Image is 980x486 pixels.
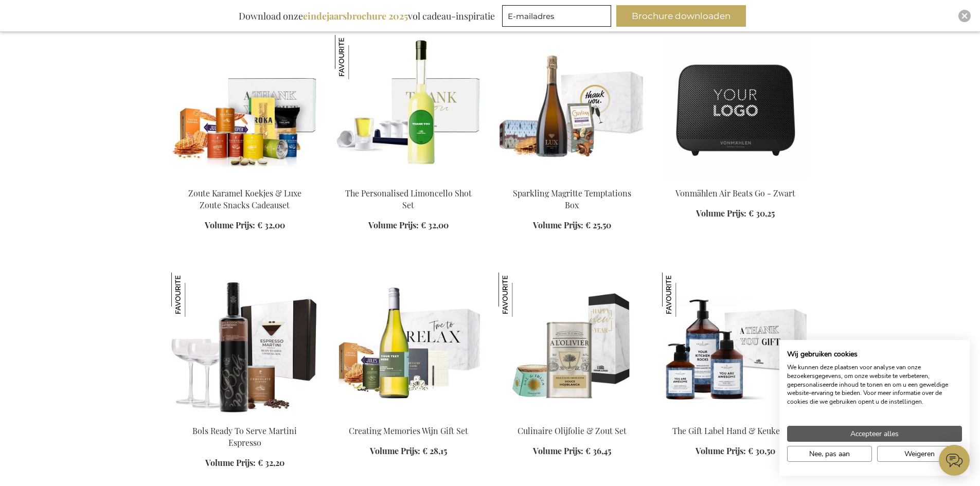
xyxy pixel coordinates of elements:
p: We kunnen deze plaatsen voor analyse van onze bezoekersgegevens, om onze website te verbeteren, g... [787,363,962,406]
span: Volume Prijs: [370,445,420,456]
span: € 30,50 [748,445,775,456]
a: Creating Memories Wijn Gift Set [349,425,468,436]
iframe: belco-activator-frame [939,445,970,476]
a: Vonmählen Air Beats Go - Zwart [675,188,795,199]
a: Sparkling Magritte Temptations Box [513,188,631,210]
img: Culinaire Olijfolie & Zout Set [498,273,543,317]
button: Alle cookies weigeren [877,446,962,462]
a: Sparkling Margritte Temptations Box [498,175,646,185]
span: Volume Prijs: [533,445,583,456]
a: The Personalised Limoncello Shot Set The Personalised Limoncello Shot Set [335,175,482,185]
a: Volume Prijs: € 32,20 [205,457,284,469]
img: The Gift Label Hand & Keuken Set [662,273,706,317]
a: Vonmahlen Air Beats GO [662,175,809,185]
a: Culinaire Olijfolie & Zout Set [518,425,627,436]
span: € 30,25 [749,208,775,219]
img: Salted Caramel Biscuits & Luxury Salty Snacks Gift Set [171,35,318,179]
span: Volume Prijs: [696,208,746,219]
button: Brochure downloaden [616,5,746,27]
button: Pas cookie voorkeuren aan [787,446,872,462]
span: Volume Prijs: [205,457,256,468]
a: Volume Prijs: € 36,45 [533,445,611,457]
h2: Wij gebruiken cookies [787,350,962,359]
a: Personalised White Wine [335,412,482,422]
span: Nee, pas aan [809,448,850,459]
img: The Gift Label Hand & Kitchen Set [662,273,809,417]
a: Volume Prijs: € 32,00 [368,220,449,231]
img: The Personalised Limoncello Shot Set [335,35,379,79]
b: eindejaarsbrochure 2025 [303,10,408,22]
img: Sparkling Margritte Temptations Box [498,35,646,179]
span: € 32,00 [257,220,285,230]
span: € 36,45 [585,445,611,456]
img: Close [961,13,968,19]
input: E-mailadres [502,5,611,27]
a: Bols Ready To Serve Martini Espresso [192,425,297,448]
span: Weigeren [904,448,935,459]
a: The Gift Label Hand & Keuken Set [672,425,799,436]
div: Close [958,10,971,22]
a: The Gift Label Hand & Kitchen Set The Gift Label Hand & Keuken Set [662,412,809,422]
img: Bols Ready To Serve Martini Espresso [171,273,318,417]
a: Zoute Karamel Koekjes & Luxe Zoute Snacks Cadeauset [188,188,301,210]
a: Volume Prijs: € 25,50 [533,220,611,231]
span: Volume Prijs: [368,220,419,230]
a: Bols Ready To Serve Martini Espresso Bols Ready To Serve Martini Espresso [171,412,318,422]
span: € 25,50 [585,220,611,230]
a: Volume Prijs: € 32,00 [205,220,285,231]
button: Accepteer alle cookies [787,426,962,442]
span: Volume Prijs: [533,220,583,230]
img: Bols Ready To Serve Martini Espresso [171,273,216,317]
span: Volume Prijs: [696,445,746,456]
img: Personalised White Wine [335,273,482,417]
img: Vonmahlen Air Beats GO [662,35,809,179]
a: Volume Prijs: € 28,15 [370,445,447,457]
a: Salted Caramel Biscuits & Luxury Salty Snacks Gift Set [171,175,318,185]
form: marketing offers and promotions [502,5,614,30]
a: Olive & Salt Culinary Set Culinaire Olijfolie & Zout Set [498,412,646,422]
a: The Personalised Limoncello Shot Set [345,188,472,210]
span: Volume Prijs: [205,220,255,230]
div: Download onze vol cadeau-inspiratie [234,5,500,27]
span: € 32,20 [258,457,284,468]
img: The Personalised Limoncello Shot Set [335,35,482,179]
span: € 28,15 [422,445,447,456]
a: Volume Prijs: € 30,25 [696,208,775,220]
span: Accepteer alles [850,428,899,439]
a: Volume Prijs: € 30,50 [696,445,775,457]
span: € 32,00 [421,220,449,230]
img: Olive & Salt Culinary Set [498,273,646,417]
